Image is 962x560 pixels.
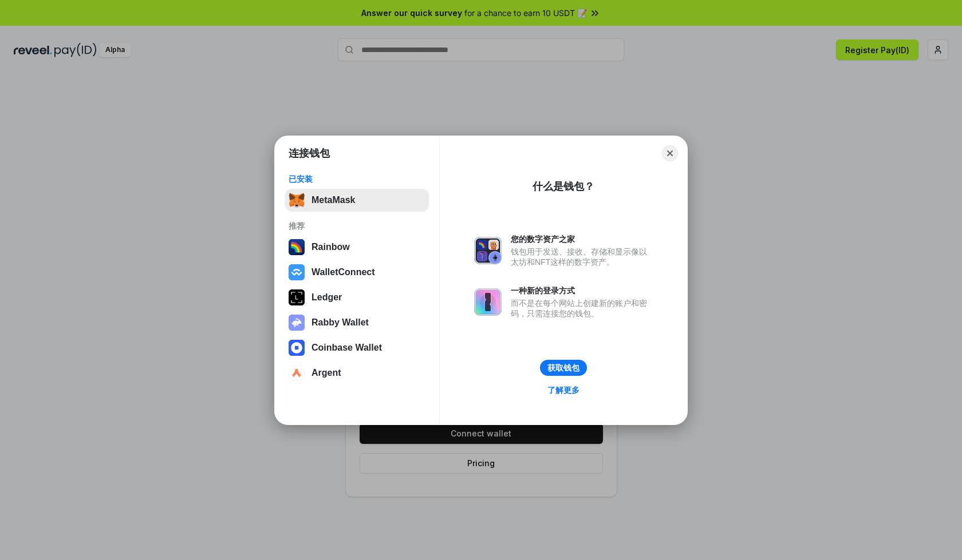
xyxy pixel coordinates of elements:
[285,336,429,359] button: Coinbase Wallet
[312,195,355,205] div: MetaMask
[511,247,653,267] div: 钱包用于发送、接收、存储和显示像以太坊和NFT这样的数字资产。
[289,315,305,331] img: svg+xml,%3Csvg%20xmlns%3D%22http%3A%2F%2Fwww.w3.org%2F2000%2Fsvg%22%20fill%3D%22none%22%20viewBox...
[533,180,594,193] div: 什么是钱包？
[289,192,305,208] img: svg+xml,%3Csvg%20fill%3D%22none%22%20height%3D%2233%22%20viewBox%3D%220%200%2035%2033%22%20width%...
[289,365,305,381] img: svg+xml,%3Csvg%20width%3D%2228%22%20height%3D%2228%22%20viewBox%3D%220%200%2028%2028%22%20fill%3D...
[541,383,586,398] a: 了解更多
[289,264,305,280] img: svg+xml,%3Csvg%20width%3D%2228%22%20height%3D%2228%22%20viewBox%3D%220%200%2028%2028%22%20fill%3D...
[662,145,678,161] button: Close
[285,261,429,284] button: WalletConnect
[511,298,653,319] div: 而不是在每个网站上创建新的账户和密码，只需连接您的钱包。
[547,363,579,373] div: 获取钱包
[312,267,375,277] div: WalletConnect
[511,234,653,244] div: 您的数字资产之家
[289,146,330,160] h1: 连接钱包
[474,237,502,264] img: svg+xml,%3Csvg%20xmlns%3D%22http%3A%2F%2Fwww.w3.org%2F2000%2Fsvg%22%20fill%3D%22none%22%20viewBox...
[285,362,429,384] button: Argent
[285,189,429,212] button: MetaMask
[312,368,341,378] div: Argent
[312,317,369,328] div: Rabby Wallet
[289,174,425,184] div: 已安装
[540,360,587,376] button: 获取钱包
[474,288,502,316] img: svg+xml,%3Csvg%20xmlns%3D%22http%3A%2F%2Fwww.w3.org%2F2000%2Fsvg%22%20fill%3D%22none%22%20viewBox...
[285,286,429,309] button: Ledger
[289,221,425,231] div: 推荐
[312,343,382,353] div: Coinbase Wallet
[511,285,653,296] div: 一种新的登录方式
[289,239,305,255] img: svg+xml,%3Csvg%20width%3D%22120%22%20height%3D%22120%22%20viewBox%3D%220%200%20120%20120%22%20fil...
[547,385,579,395] div: 了解更多
[312,292,342,303] div: Ledger
[312,242,350,252] div: Rainbow
[285,311,429,334] button: Rabby Wallet
[289,340,305,356] img: svg+xml,%3Csvg%20width%3D%2228%22%20height%3D%2228%22%20viewBox%3D%220%200%2028%2028%22%20fill%3D...
[289,289,305,305] img: svg+xml,%3Csvg%20xmlns%3D%22http%3A%2F%2Fwww.w3.org%2F2000%2Fsvg%22%20width%3D%2228%22%20height%3...
[285,236,429,259] button: Rainbow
